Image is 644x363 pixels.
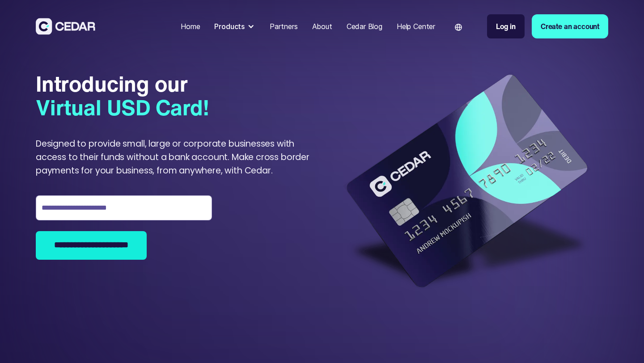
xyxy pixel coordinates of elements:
[393,17,439,36] a: Help Center
[496,21,516,32] div: Log in
[487,14,525,38] a: Log in
[397,21,435,32] div: Help Center
[36,72,209,119] div: Introducing our
[270,21,298,32] div: Partners
[309,17,336,36] a: About
[312,21,332,32] div: About
[177,17,203,36] a: Home
[181,21,200,32] div: Home
[36,195,212,260] form: Join the waiting list
[343,17,386,36] a: Cedar Blog
[36,92,209,123] span: Virtual USD Card!
[347,21,382,32] div: Cedar Blog
[455,24,462,31] img: world icon
[211,17,259,35] div: Products
[266,17,301,36] a: Partners
[214,21,245,32] div: Products
[532,14,608,38] a: Create an account
[36,137,318,177] div: Designed to provide small, large or corporate businesses with access to their funds without a ban...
